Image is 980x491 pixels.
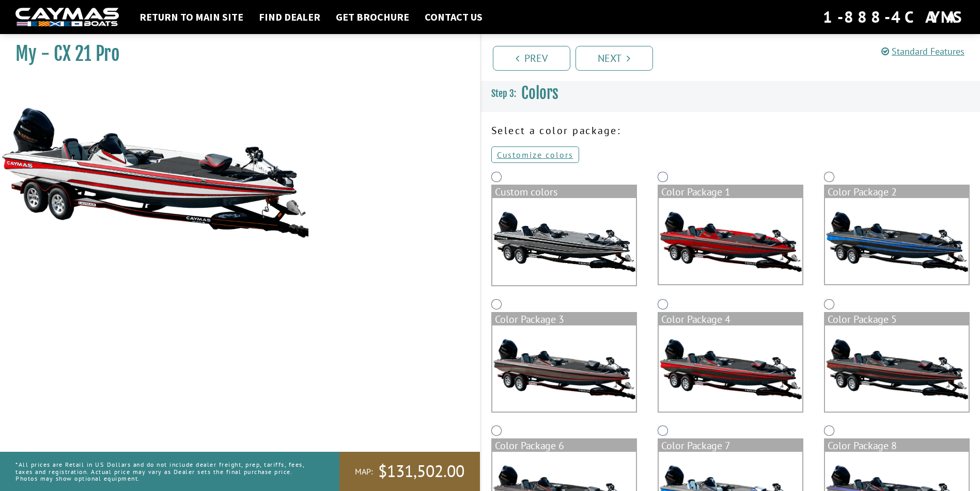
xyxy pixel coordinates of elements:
[659,186,802,198] div: Color Package 1
[492,313,636,325] div: Color Package 3
[134,10,248,24] a: Return to main site
[492,198,636,285] img: cx-Base-Layer.png
[331,10,414,24] a: Get Brochure
[492,439,636,452] div: Color Package 6
[825,325,969,412] img: color_package_286.png
[492,325,636,412] img: color_package_284.png
[491,123,970,138] p: Select a color package:
[378,461,464,482] span: $131,502.00
[15,8,119,27] img: white-logo-c9c8dbefe5ff5ceceb0f0178aa75bf4bb51f6bca0971e226c86eb53dfe498488.png
[254,10,325,24] a: Find Dealer
[419,10,488,24] a: Contact Us
[659,198,802,284] img: color_package_282.png
[825,439,969,452] div: Color Package 8
[491,146,579,163] a: Customize colors
[659,325,802,412] img: color_package_285.png
[492,186,636,198] div: Custom colors
[825,186,969,198] div: Color Package 2
[493,46,570,71] a: Prev
[659,439,802,452] div: Color Package 7
[659,313,802,325] div: Color Package 4
[823,6,965,28] div: 1-888-4CAYMAS
[15,42,454,66] h1: My - CX 21 Pro
[339,452,480,491] a: MAP:$131,502.00
[355,466,373,477] span: MAP:
[881,45,965,57] a: Standard Features
[15,456,316,487] p: *All prices are Retail in US Dollars and do not include dealer freight, prep, tariffs, fees, taxe...
[825,198,969,284] img: color_package_283.png
[825,313,969,325] div: Color Package 5
[575,46,653,71] a: Next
